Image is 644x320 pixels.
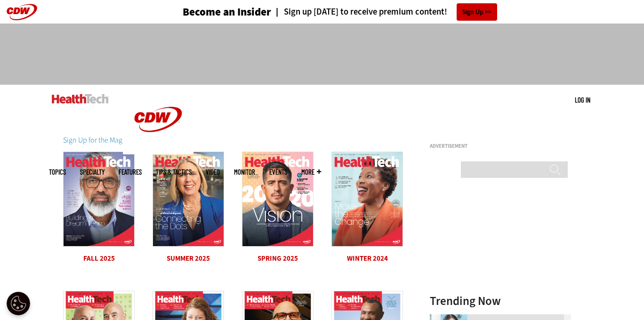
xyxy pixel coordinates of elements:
a: Sign Up [457,3,497,21]
span: More [301,168,321,176]
a: MonITor [234,168,255,176]
img: Home [52,94,109,104]
div: Cookie Settings [7,292,30,315]
img: HLTECH_Q225_C1.jpg [153,152,224,247]
a: Tips & Tactics [156,168,192,176]
a: Fall 2025 [83,254,115,263]
a: Log in [575,96,590,104]
iframe: advertisement [151,33,493,75]
img: HLTECH_Q125_C1_Cover.jpg [242,152,314,247]
div: User menu [575,95,590,105]
img: HLTECH_Q424_C1_Cover.jpg [331,152,403,247]
button: Open Preferences [7,292,30,315]
a: Events [269,168,287,176]
img: Home [123,85,193,154]
a: Sign up [DATE] to receive premium content! [271,8,447,16]
a: Become an Insider [147,7,271,17]
a: Video [206,168,220,176]
a: Summer 2025 [167,254,210,263]
a: CDW [123,147,193,157]
a: Spring 2025 [258,254,298,263]
a: Winter 2024 [347,254,388,263]
span: Specialty [80,168,105,176]
iframe: advertisement [430,152,571,270]
a: Features [119,168,142,176]
h3: Trending Now [430,295,571,307]
span: Topics [49,168,66,176]
img: HTQ325_C1.jpg [63,152,135,247]
h3: Become an Insider [183,7,271,17]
